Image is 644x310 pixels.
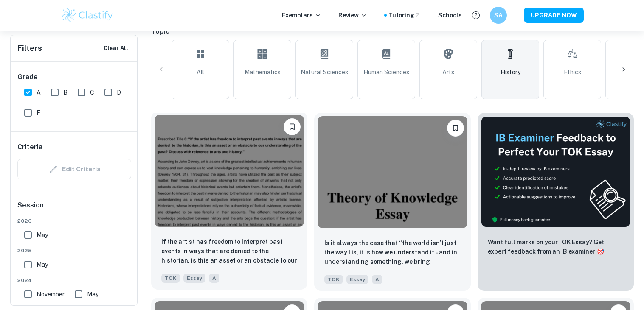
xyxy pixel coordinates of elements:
span: History [501,67,520,77]
span: TOK [324,275,343,284]
div: Criteria filters are unavailable when searching by topic [17,159,131,179]
span: Mathematics [245,67,281,77]
h6: Topic [151,26,634,36]
span: 2024 [17,276,131,284]
span: May [87,290,98,299]
span: Natural Sciences [301,67,348,77]
p: Want full marks on your TOK Essay ? Get expert feedback from an IB examiner! [488,237,624,256]
h6: SA [493,11,503,20]
button: Clear All [101,42,130,55]
img: Clastify logo [61,7,115,24]
span: B [63,88,67,97]
span: A [37,88,41,97]
p: Exemplars [282,11,321,20]
h6: Grade [17,72,131,82]
p: Is it always the case that “the world isn’t just the way I is, it is how we understand it – and i... [324,238,460,267]
img: Thumbnail [481,116,630,227]
span: All [197,67,204,77]
span: May [37,260,48,269]
span: 2025 [17,247,131,254]
span: 🎯 [597,248,604,255]
span: A [209,274,219,283]
span: 2026 [17,217,131,225]
button: SA [490,7,507,24]
span: May [37,230,48,240]
button: Bookmark [447,120,464,137]
img: TOK Essay example thumbnail: Is it always the case that “the world is [318,116,467,228]
a: BookmarkIs it always the case that “the world isn’t just the way I is, it is how we understand it... [314,113,470,291]
a: BookmarkIf the artist has freedom to interpret past events in ways that are denied to the histori... [151,113,307,291]
span: November [37,290,65,299]
img: TOK Essay example thumbnail: If the artist has freedom to interpret p [155,115,304,227]
span: TOK [161,274,180,283]
span: C [90,88,94,97]
span: Human Sciences [363,67,409,77]
span: Essay [183,274,205,283]
span: D [117,88,121,97]
button: Help and Feedback [469,8,483,22]
h6: Criteria [17,142,42,152]
span: E [37,108,40,117]
a: Schools [438,11,462,20]
h6: Filters [17,42,42,54]
a: Tutoring [388,11,421,20]
button: Bookmark [284,118,301,135]
a: ThumbnailWant full marks on yourTOK Essay? Get expert feedback from an IB examiner! [478,113,634,291]
h6: Session [17,200,131,217]
span: A [372,275,382,284]
span: Arts [442,67,454,77]
span: Ethics [564,67,581,77]
button: UPGRADE NOW [524,8,584,23]
p: If the artist has freedom to interpret past events in ways that are denied to the historian, is t... [161,237,297,266]
p: Review [338,11,367,20]
span: Essay [346,275,368,284]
